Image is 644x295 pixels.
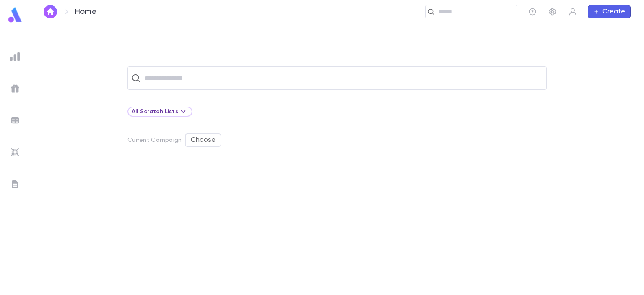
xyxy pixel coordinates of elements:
img: reports_grey.c525e4749d1bce6a11f5fe2a8de1b229.svg [10,52,20,62]
img: batches_grey.339ca447c9d9533ef1741baa751efc33.svg [10,115,20,125]
p: Current Campaign [127,137,182,144]
p: Home [75,7,96,16]
img: letters_grey.7941b92b52307dd3b8a917253454ce1c.svg [10,179,20,189]
img: home_white.a664292cf8c1dea59945f0da9f25487c.svg [45,8,55,15]
div: All Scratch Lists [127,107,192,117]
button: Choose [185,133,221,147]
img: campaigns_grey.99e729a5f7ee94e3726e6486bddda8f1.svg [10,84,20,94]
button: Create [588,5,631,18]
img: imports_grey.530a8a0e642e233f2baf0ef88e8c9fcb.svg [10,147,20,157]
div: All Scratch Lists [132,107,188,117]
img: logo [7,7,23,23]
